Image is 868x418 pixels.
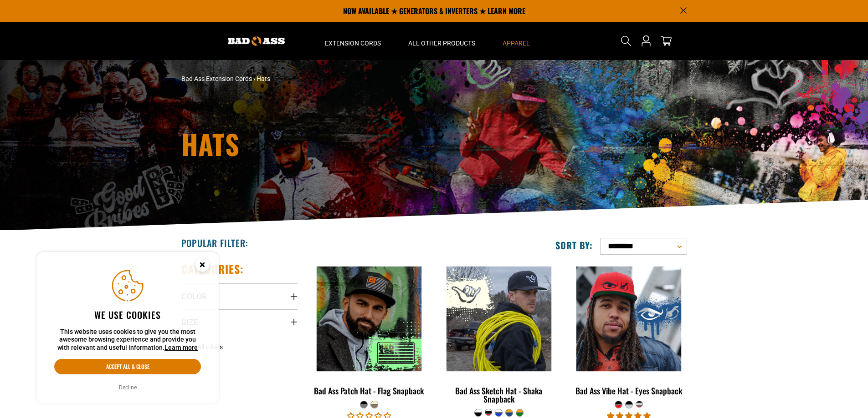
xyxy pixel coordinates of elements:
[181,309,298,335] summary: Size
[181,237,248,249] h2: Popular Filter:
[570,387,687,395] div: Bad Ass Vibe Hat - Eyes Snapback
[571,267,686,371] img: Red
[619,34,633,48] summary: Search
[408,39,475,47] span: All Other Products
[181,75,252,82] a: Bad Ass Extension Cords
[228,36,285,46] img: Bad Ass Extension Cords
[489,22,544,60] summary: Apparel
[441,387,557,403] div: Bad Ass Sketch Hat - Shaka Snapback
[181,283,298,309] summary: Color
[312,267,426,371] img: multicam black
[570,262,687,400] a: Red Bad Ass Vibe Hat - Eyes Snapback
[253,75,255,82] span: ›
[441,262,557,408] a: black Bad Ass Sketch Hat - Shaka Snapback
[395,22,489,60] summary: All Other Products
[54,359,201,374] button: Accept all & close
[164,344,198,351] a: Learn more
[442,267,556,371] img: black
[54,309,201,321] h2: We use cookies
[257,75,270,82] span: Hats
[503,39,530,47] span: Apparel
[325,39,381,47] span: Extension Cords
[311,22,395,60] summary: Extension Cords
[311,262,427,400] a: multicam black Bad Ass Patch Hat - Flag Snapback
[311,387,427,395] div: Bad Ass Patch Hat - Flag Snapback
[36,252,219,404] aside: Cookie Consent
[555,239,593,251] label: Sort by:
[181,130,514,157] h1: Hats
[54,328,201,352] p: This website uses cookies to give you the most awesome browsing experience and provide you with r...
[116,383,139,392] button: Decline
[181,74,514,84] nav: breadcrumbs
